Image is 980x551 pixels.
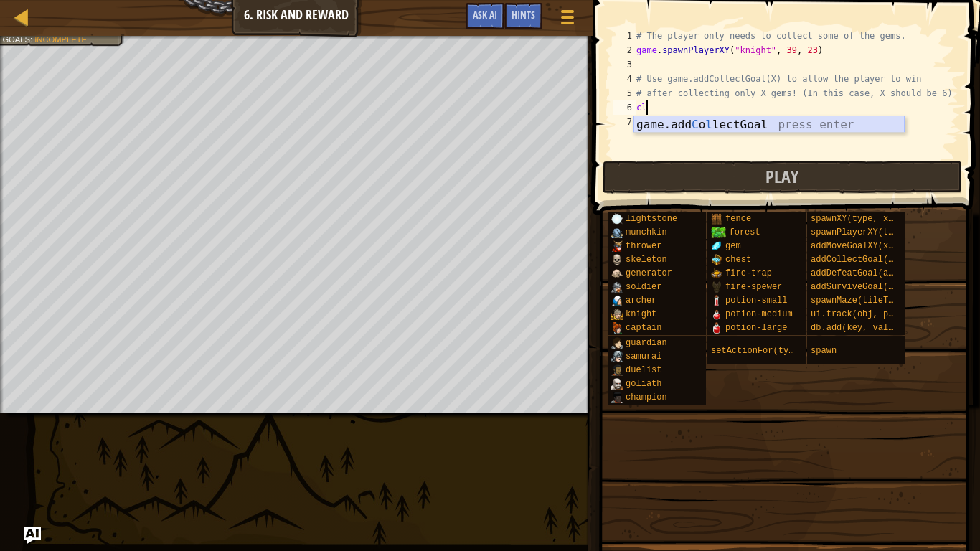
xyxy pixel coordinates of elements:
span: forest [729,227,760,237]
span: spawn [811,346,837,356]
img: portrait.png [611,254,623,265]
span: Play [765,165,798,188]
img: portrait.png [711,213,722,225]
img: portrait.png [711,240,722,252]
span: ui.track(obj, prop) [811,309,909,319]
img: portrait.png [611,213,623,225]
span: knight [626,309,656,319]
button: Show game menu [550,3,585,37]
img: portrait.png [711,309,722,320]
img: portrait.png [711,254,722,265]
span: spawnXY(type, x, y) [811,214,909,224]
button: Ask AI [466,3,504,29]
img: portrait.png [611,309,623,320]
span: fire-spewer [725,282,782,292]
img: portrait.png [611,378,623,390]
span: fire-trap [725,268,772,278]
div: 2 [613,43,636,57]
span: fence [725,214,751,224]
img: portrait.png [711,322,722,334]
span: munchkin [626,227,667,237]
img: portrait.png [611,392,623,403]
span: lightstone [626,214,677,224]
img: trees_1.png [711,227,726,238]
img: portrait.png [711,281,722,293]
span: duelist [626,365,661,375]
span: thrower [626,241,661,251]
div: 3 [613,57,636,72]
div: 7 [613,115,636,129]
span: Ask AI [473,8,497,22]
span: potion-small [725,296,787,306]
button: Ask AI [24,527,41,544]
div: 6 [613,100,636,115]
span: addCollectGoal(amount) [811,255,924,265]
span: champion [626,392,667,402]
span: goliath [626,379,661,389]
img: portrait.png [611,364,623,376]
span: samurai [626,352,661,362]
span: setActionFor(type, event, handler) [711,346,887,356]
span: gem [725,241,741,251]
span: guardian [626,338,667,348]
span: addDefeatGoal(amount) [811,268,919,278]
img: portrait.png [611,337,623,349]
img: portrait.png [611,322,623,334]
span: addMoveGoalXY(x, y) [811,241,909,251]
span: potion-medium [725,309,793,319]
img: portrait.png [611,351,623,362]
span: addSurviveGoal(seconds) [811,282,930,292]
span: spawnMaze(tileType, seed) [811,296,940,306]
div: 1 [613,29,636,43]
span: db.add(key, value) [811,323,904,333]
span: skeleton [626,255,667,265]
span: chest [725,255,751,265]
img: portrait.png [611,295,623,306]
span: potion-large [725,323,787,333]
span: soldier [626,282,661,292]
img: portrait.png [611,281,623,293]
span: generator [626,268,672,278]
img: portrait.png [711,268,722,279]
span: archer [626,296,656,306]
div: 4 [613,72,636,86]
img: portrait.png [611,227,623,238]
span: spawnPlayerXY(type, x, y) [811,227,940,237]
img: portrait.png [611,240,623,252]
div: 5 [613,86,636,100]
img: portrait.png [711,295,722,306]
span: Hints [512,8,535,22]
span: captain [626,323,661,333]
button: Play [603,161,962,194]
img: portrait.png [611,268,623,279]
